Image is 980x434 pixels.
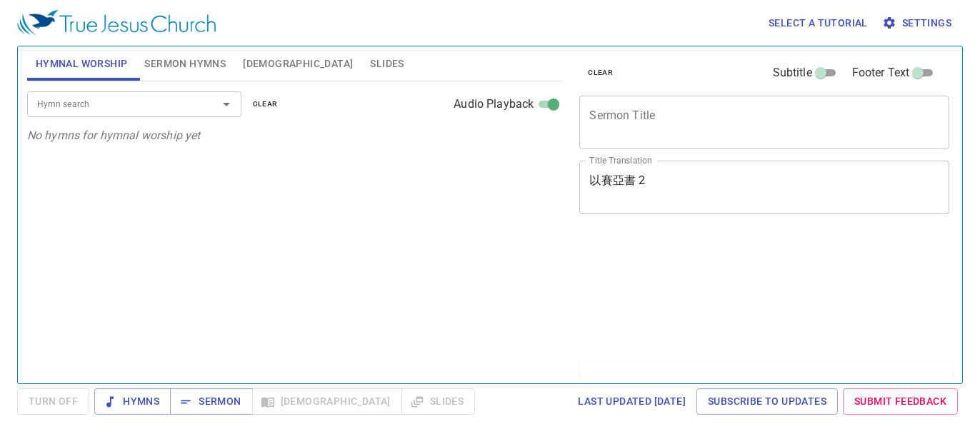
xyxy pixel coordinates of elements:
[253,98,278,111] span: clear
[106,393,159,410] span: Hymns
[879,10,957,36] button: Settings
[763,10,874,36] button: Select a tutorial
[854,393,946,410] span: Submit Feedback
[370,55,404,73] span: Slides
[578,393,686,410] span: Last updated [DATE]
[17,10,216,36] img: True Jesus Church
[579,365,953,412] div: Sermon Lineup(0)clearAdd to Lineup
[170,388,252,415] button: Sermon
[27,128,201,142] i: No hymns for hymnal worship yet
[843,388,958,415] a: Submit Feedback
[144,55,226,73] span: Sermon Hymns
[579,64,621,81] button: clear
[589,173,939,201] textarea: 以賽亞書 2
[244,96,286,113] button: clear
[181,393,241,410] span: Sermon
[885,14,951,32] span: Settings
[572,388,691,415] a: Last updated [DATE]
[454,96,534,113] span: Audio Playback
[216,94,236,114] button: Open
[696,388,838,415] a: Subscribe to Updates
[769,14,868,32] span: Select a tutorial
[243,55,353,73] span: [DEMOGRAPHIC_DATA]
[588,66,613,79] span: clear
[708,393,826,410] span: Subscribe to Updates
[36,55,128,73] span: Hymnal Worship
[852,64,910,81] span: Footer Text
[574,229,877,359] iframe: from-child
[773,64,812,81] span: Subtitle
[94,388,171,415] button: Hymns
